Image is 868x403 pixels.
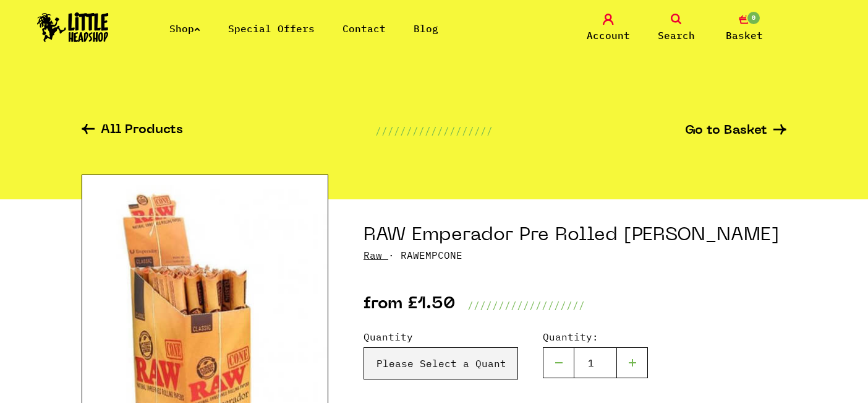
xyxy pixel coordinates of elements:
[574,347,617,378] input: 1
[37,12,109,42] img: Little Head Shop Logo
[364,224,786,248] h1: RAW Emperador Pre Rolled [PERSON_NAME]
[364,329,518,344] label: Quantity
[364,298,455,313] p: from £1.50
[364,248,786,262] p: · RAWEMPCONE
[543,329,648,344] label: Quantity:
[658,28,695,43] span: Search
[169,22,200,35] a: Shop
[746,11,761,25] span: 0
[364,249,382,261] a: Raw
[645,14,707,43] a: Search
[375,123,493,138] p: ///////////////////
[343,22,386,35] a: Contact
[685,124,786,137] a: Go to Basket
[228,22,315,35] a: Special Offers
[82,124,183,138] a: All Products
[726,28,763,43] span: Basket
[713,14,775,43] a: 0 Basket
[414,22,438,35] a: Blog
[587,28,630,43] span: Account
[467,298,585,313] p: ///////////////////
